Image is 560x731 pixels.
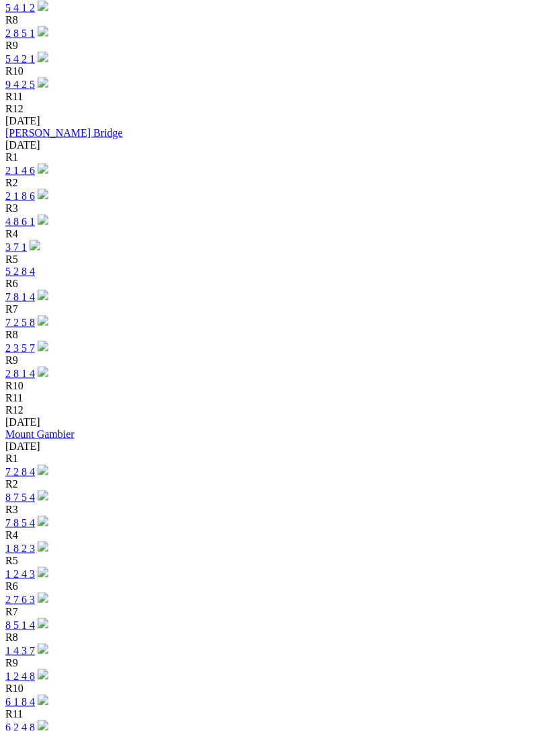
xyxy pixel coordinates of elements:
img: play-circle.svg [38,52,48,63]
img: play-circle.svg [38,189,48,200]
div: R12 [5,404,555,416]
div: R9 [5,354,555,367]
a: 3 7 1 [5,241,27,253]
img: play-circle.svg [38,720,48,731]
div: R9 [5,657,555,669]
img: play-circle.svg [38,644,48,654]
a: 1 2 4 3 [5,568,35,580]
div: R4 [5,228,555,240]
a: 5 2 8 4 [5,266,35,277]
div: [DATE] [5,440,555,453]
div: R12 [5,103,555,115]
a: 1 8 2 3 [5,543,35,554]
img: play-circle.svg [38,465,48,475]
a: 4 8 6 1 [5,216,35,227]
img: play-circle.svg [38,290,48,301]
img: play-circle.svg [38,163,48,174]
a: 7 8 1 4 [5,291,35,303]
img: play-circle.svg [38,541,48,552]
div: R10 [5,683,555,695]
img: play-circle.svg [38,695,48,705]
img: play-circle.svg [38,567,48,578]
a: 2 8 5 1 [5,28,35,39]
a: [PERSON_NAME] Bridge [5,127,123,139]
a: 7 2 8 4 [5,466,35,477]
a: 6 1 8 4 [5,696,35,707]
div: [DATE] [5,115,555,127]
a: 5 4 1 2 [5,2,35,13]
div: R3 [5,504,555,516]
a: 2 3 5 7 [5,342,35,354]
a: 1 2 4 8 [5,670,35,682]
img: play-circle.svg [38,1,48,11]
div: R11 [5,91,555,103]
div: R8 [5,329,555,341]
div: R9 [5,40,555,52]
a: 5 4 2 1 [5,53,35,65]
img: play-circle.svg [38,516,48,527]
div: R1 [5,453,555,465]
div: R11 [5,708,555,720]
div: R2 [5,177,555,189]
a: 2 1 4 6 [5,165,35,176]
a: 2 1 8 6 [5,190,35,202]
img: play-circle.svg [38,592,48,603]
div: R2 [5,478,555,490]
img: play-circle.svg [30,240,40,251]
a: 1 4 3 7 [5,645,35,656]
img: play-circle.svg [38,26,48,37]
div: R6 [5,278,555,290]
div: R10 [5,380,555,392]
div: R11 [5,392,555,404]
div: R8 [5,631,555,644]
img: play-circle.svg [38,367,48,377]
a: Mount Gambier [5,428,75,440]
div: R7 [5,303,555,315]
img: play-circle.svg [38,618,48,629]
div: R8 [5,14,555,26]
img: play-circle.svg [38,490,48,501]
a: 2 8 1 4 [5,368,35,379]
div: R5 [5,254,555,266]
a: 9 4 2 5 [5,79,35,90]
img: play-circle.svg [38,669,48,680]
a: 7 2 5 8 [5,317,35,328]
div: [DATE] [5,416,555,428]
img: play-circle.svg [38,315,48,326]
div: [DATE] [5,139,555,151]
div: R3 [5,202,555,215]
a: 8 7 5 4 [5,492,35,503]
img: play-circle.svg [38,77,48,88]
a: 7 8 5 4 [5,517,35,529]
div: R1 [5,151,555,163]
img: play-circle.svg [38,341,48,352]
a: 2 7 6 3 [5,594,35,605]
div: R5 [5,555,555,567]
a: 8 5 1 4 [5,619,35,631]
img: play-circle.svg [38,215,48,225]
div: R6 [5,580,555,592]
div: R7 [5,606,555,618]
div: R4 [5,529,555,541]
div: R10 [5,65,555,77]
